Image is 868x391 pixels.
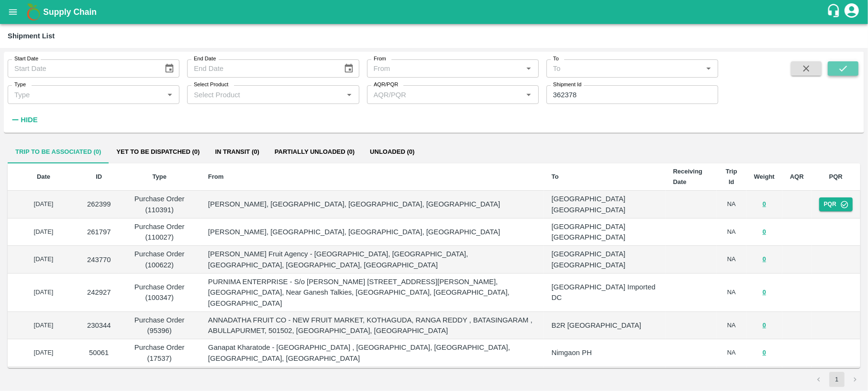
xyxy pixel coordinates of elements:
[8,312,79,340] td: [DATE]
[552,347,658,358] p: Nimgaon PH
[194,55,216,63] label: End Date
[790,173,804,180] b: AQR
[673,168,702,185] b: Receiving Date
[208,199,536,209] p: [PERSON_NAME], [GEOGRAPHIC_DATA], [GEOGRAPHIC_DATA], [GEOGRAPHIC_DATA]
[8,339,79,367] td: [DATE]
[126,315,193,336] p: Purchase Order (95396)
[717,274,746,312] td: NA
[126,194,193,215] p: Purchase Order (110391)
[763,287,766,298] button: 0
[362,140,422,163] button: Unloaded (0)
[43,5,826,19] a: Supply Chain
[523,62,535,75] button: Open
[109,140,207,163] button: Yet to be dispatched (0)
[194,81,228,89] label: Select Product
[87,199,111,209] p: 262399
[763,254,766,265] button: 0
[8,191,79,218] td: [DATE]
[8,59,156,78] input: Start Date
[207,140,267,163] button: In transit (0)
[208,227,536,237] p: [PERSON_NAME], [GEOGRAPHIC_DATA], [GEOGRAPHIC_DATA], [GEOGRAPHIC_DATA]
[763,227,766,238] button: 0
[8,112,40,128] button: Hide
[552,194,658,215] p: [GEOGRAPHIC_DATA] [GEOGRAPHIC_DATA]
[374,55,386,63] label: From
[267,140,362,163] button: Partially Unloaded (0)
[810,372,864,387] nav: pagination navigation
[8,274,79,312] td: [DATE]
[37,173,50,180] b: Date
[187,59,336,78] input: End Date
[374,81,398,89] label: AQR/PQR
[160,59,178,78] button: Choose date
[8,140,109,163] button: Trip to be associated (0)
[843,2,860,22] div: account of current user
[552,282,658,303] p: [GEOGRAPHIC_DATA] Imported DC
[702,62,715,75] button: Open
[726,168,737,185] b: Trip Id
[763,320,766,331] button: 0
[208,342,536,364] p: Ganapat Kharatode - [GEOGRAPHIC_DATA] , [GEOGRAPHIC_DATA], [GEOGRAPHIC_DATA], [GEOGRAPHIC_DATA], ...
[8,218,79,246] td: [DATE]
[87,320,111,331] p: 230344
[24,2,43,22] img: logo
[552,173,559,180] b: To
[552,320,658,331] p: B2R [GEOGRAPHIC_DATA]
[717,339,746,367] td: NA
[208,315,536,336] p: ANNADATHA FRUIT CO - NEW FRUIT MARKET, KOTHAGUDA, RANGA REDDY , BATASINGARAM , ABULLAPURMET, 5015...
[370,88,508,101] input: AQR/PQR
[763,199,766,210] button: 0
[190,88,340,101] input: Select Product
[343,88,356,101] button: Open
[11,88,148,101] input: Type
[87,287,111,298] p: 242927
[126,221,193,243] p: Purchase Order (110027)
[87,254,111,265] p: 243770
[370,62,520,75] input: From
[763,347,766,358] button: 0
[153,173,167,180] b: Type
[43,7,97,17] b: Supply Chain
[8,30,55,42] div: Shipment List
[14,81,26,89] label: Type
[21,116,37,124] strong: Hide
[553,81,581,89] label: Shipment Id
[208,249,536,270] p: [PERSON_NAME] Fruit Agency - [GEOGRAPHIC_DATA], [GEOGRAPHIC_DATA], [GEOGRAPHIC_DATA], [GEOGRAPHIC...
[14,55,38,63] label: Start Date
[549,62,700,75] input: To
[2,1,24,23] button: open drawer
[819,197,853,211] button: PQR
[553,55,559,63] label: To
[546,85,718,103] input: Enter Shipment ID
[826,3,843,21] div: customer-support
[717,218,746,246] td: NA
[126,282,193,303] p: Purchase Order (100347)
[717,246,746,274] td: NA
[87,347,111,358] p: 50061
[340,59,358,78] button: Choose date
[126,342,193,364] p: Purchase Order (17537)
[208,276,536,309] p: PURNIMA ENTERPRISE - S/o [PERSON_NAME] [STREET_ADDRESS][PERSON_NAME], [GEOGRAPHIC_DATA], Near Gan...
[96,173,102,180] b: ID
[126,249,193,270] p: Purchase Order (100622)
[208,173,224,180] b: From
[717,191,746,218] td: NA
[8,246,79,274] td: [DATE]
[754,173,775,180] b: Weight
[523,88,535,101] button: Open
[552,249,658,270] p: [GEOGRAPHIC_DATA] [GEOGRAPHIC_DATA]
[164,88,176,101] button: Open
[87,227,111,237] p: 261797
[829,173,843,180] b: PQR
[717,312,746,340] td: NA
[829,372,845,387] button: page 1
[552,221,658,243] p: [GEOGRAPHIC_DATA] [GEOGRAPHIC_DATA]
